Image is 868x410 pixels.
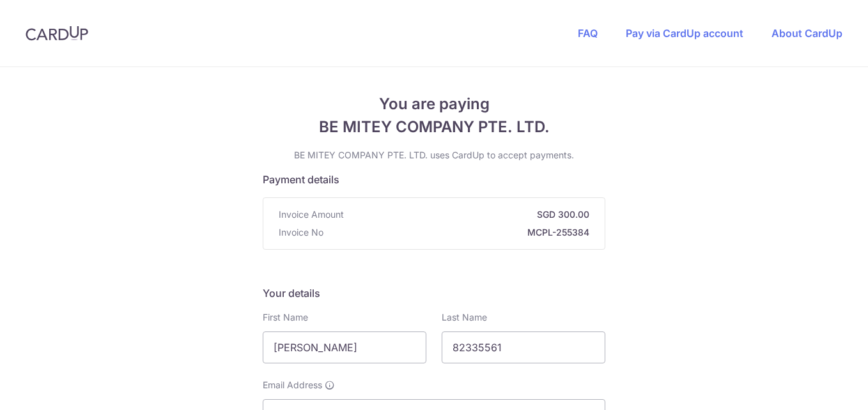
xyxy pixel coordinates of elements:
input: First name [263,331,426,363]
span: Email Address [263,379,322,391]
strong: MCPL-255384 [329,226,589,239]
h5: Payment details [263,172,605,187]
input: Last name [442,331,605,363]
span: Invoice No [279,226,323,239]
label: Last Name [442,311,487,324]
img: CardUp [26,26,88,41]
p: BE MITEY COMPANY PTE. LTD. uses CardUp to accept payments. [263,149,605,162]
a: Pay via CardUp account [626,27,743,40]
h5: Your details [263,285,605,301]
strong: SGD 300.00 [349,208,589,221]
span: BE MITEY COMPANY PTE. LTD. [263,116,605,139]
label: First Name [263,311,308,324]
span: Invoice Amount [279,208,344,221]
span: You are paying [263,93,605,116]
a: FAQ [578,27,598,40]
a: About CardUp [771,27,842,40]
